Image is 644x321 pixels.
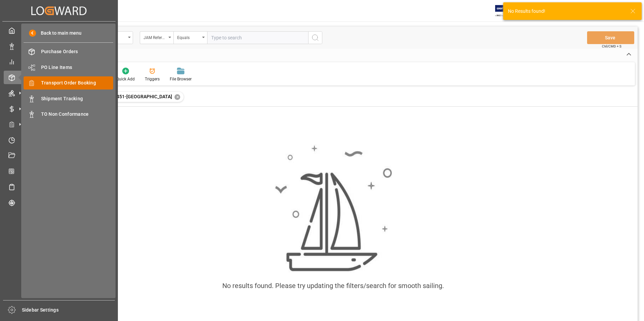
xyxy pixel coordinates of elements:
a: Purchase Orders [24,45,113,58]
a: CO2 Calculator [4,165,114,178]
span: Shipment Tracking [41,95,114,102]
a: Transport Order Booking [24,76,113,90]
a: PO Line Items [24,61,113,74]
input: Type to search [207,31,308,44]
div: No Results found! [508,8,624,15]
span: Purchase Orders [41,48,114,55]
span: Transport Order Booking [41,79,114,86]
div: Quick Add [116,76,135,82]
a: Timeslot Management V2 [4,133,114,146]
img: Exertis%20JAM%20-%20Email%20Logo.jpg_1722504956.jpg [495,5,518,17]
div: Triggers [145,76,160,82]
span: PO Line Items [41,64,114,71]
div: ✕ [174,94,180,100]
span: Ctrl/CMD + S [602,44,621,49]
a: Document Management [4,149,114,162]
div: Equals [177,33,200,41]
button: search button [308,31,322,44]
a: My Reports [4,55,114,68]
span: Sidebar Settings [22,307,115,314]
a: TO Non Conformance [24,108,113,121]
img: smooth_sailing.jpeg [274,144,392,273]
div: No results found. Please try updating the filters/search for smooth sailing. [222,281,444,291]
a: Sailing Schedules [4,180,114,193]
div: JAM Reference Number [143,33,166,41]
button: open menu [173,31,207,44]
a: Data Management [4,39,114,52]
a: Tracking Shipment [4,196,114,209]
button: Save [587,31,634,44]
span: TO Non Conformance [41,111,114,118]
a: Shipment Tracking [24,92,113,105]
span: Back to main menu [36,30,82,37]
div: File Browser [170,76,192,82]
a: My Cockpit [4,24,114,37]
button: open menu [140,31,173,44]
span: 77-10451-[GEOGRAPHIC_DATA] [104,94,172,99]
